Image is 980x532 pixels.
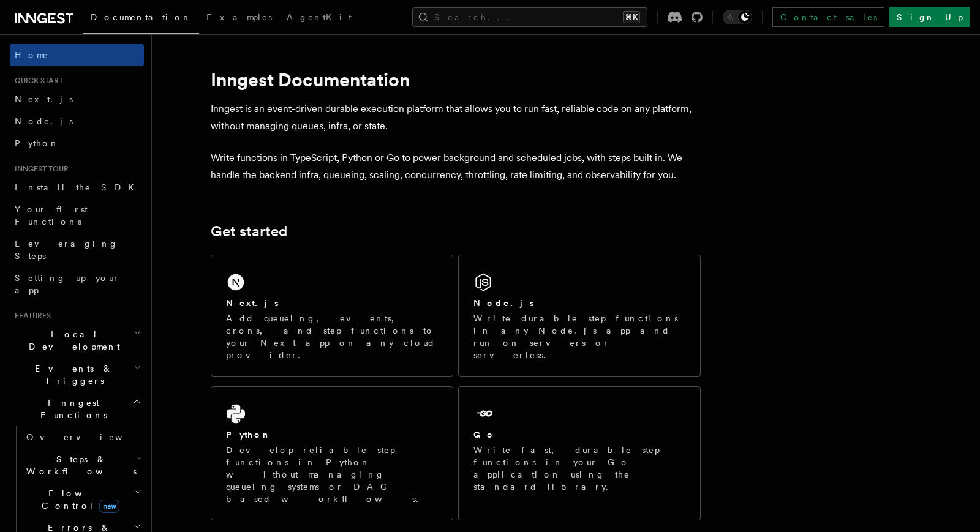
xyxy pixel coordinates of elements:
[623,11,640,23] kbd: ⌘K
[21,448,144,482] button: Steps & Workflows
[10,392,144,426] button: Inngest Functions
[211,69,701,91] h1: Inngest Documentation
[10,362,134,387] span: Events & Triggers
[10,164,69,174] span: Inngest tour
[10,397,132,421] span: Inngest Functions
[226,444,438,505] p: Develop reliable step functions in Python without managing queueing systems or DAG based workflows.
[21,453,137,478] span: Steps & Workflows
[21,426,144,448] a: Overview
[287,12,352,22] span: AgentKit
[226,297,279,309] h2: Next.js
[211,223,287,240] a: Get started
[15,138,59,148] span: Python
[206,12,272,22] span: Examples
[15,49,49,61] span: Home
[10,311,51,321] span: Features
[279,4,359,33] a: AgentKit
[83,4,199,34] a: Documentation
[211,100,701,135] p: Inngest is an event-driven durable execution platform that allows you to run fast, reliable code ...
[211,386,453,520] a: PythonDevelop reliable step functions in Python without managing queueing systems or DAG based wo...
[15,239,118,261] span: Leveraging Steps
[772,7,884,27] a: Contact sales
[21,487,135,512] span: Flow Control
[10,358,144,392] button: Events & Triggers
[10,110,144,132] a: Node.js
[15,116,73,126] span: Node.js
[10,132,144,154] a: Python
[473,297,534,309] h2: Node.js
[10,198,144,233] a: Your first Functions
[21,482,144,517] button: Flow Controlnew
[10,88,144,110] a: Next.js
[473,429,496,441] h2: Go
[15,182,141,192] span: Install the SDK
[99,500,119,513] span: new
[10,323,144,358] button: Local Development
[10,76,63,86] span: Quick start
[723,10,752,24] button: Toggle dark mode
[10,44,144,66] a: Home
[10,267,144,301] a: Setting up your app
[10,233,144,267] a: Leveraging Steps
[15,273,120,295] span: Setting up your app
[26,432,153,442] span: Overview
[889,7,970,27] a: Sign Up
[10,328,134,353] span: Local Development
[458,386,701,520] a: GoWrite fast, durable step functions in your Go application using the standard library.
[211,149,701,184] p: Write functions in TypeScript, Python or Go to power background and scheduled jobs, with steps bu...
[473,312,685,361] p: Write durable step functions in any Node.js app and run on servers or serverless.
[412,7,647,27] button: Search...⌘K
[199,4,279,33] a: Examples
[91,12,192,22] span: Documentation
[226,429,271,441] h2: Python
[10,176,144,198] a: Install the SDK
[473,444,685,493] p: Write fast, durable step functions in your Go application using the standard library.
[226,312,438,361] p: Add queueing, events, crons, and step functions to your Next app on any cloud provider.
[15,204,88,227] span: Your first Functions
[211,255,453,377] a: Next.jsAdd queueing, events, crons, and step functions to your Next app on any cloud provider.
[15,94,73,104] span: Next.js
[458,255,701,377] a: Node.jsWrite durable step functions in any Node.js app and run on servers or serverless.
